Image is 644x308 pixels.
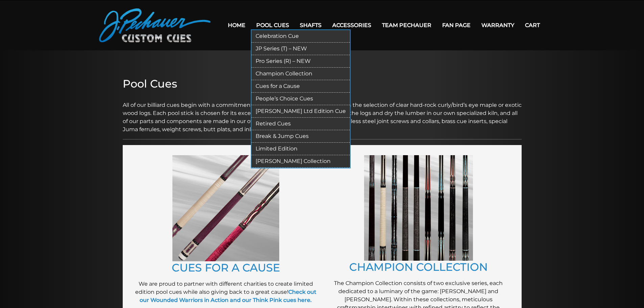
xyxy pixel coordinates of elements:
a: Champion Collection [252,68,350,80]
a: Celebration Cue [252,30,350,43]
a: Retired Cues [252,118,350,130]
a: Break & Jump Cues [252,130,350,143]
a: Team Pechauer [377,17,437,34]
p: All of our billiard cues begin with a commitment to total quality control, starting with the sele... [123,93,522,134]
a: Accessories [327,17,377,34]
a: Check out our Wounded Warriors in Action and our Think Pink cues here. [140,289,316,303]
a: Fan Page [437,17,476,34]
p: We are proud to partner with different charities to create limited edition pool cues while also g... [133,280,319,304]
a: Cues for a Cause [252,80,350,93]
a: Limited Edition [252,143,350,155]
a: [PERSON_NAME] Ltd Edition Cue [252,105,350,118]
h2: Pool Cues [123,77,522,90]
a: [PERSON_NAME] Collection [252,155,350,168]
a: People’s Choice Cues [252,93,350,105]
a: Warranty [476,17,520,34]
img: Pechauer Custom Cues [99,8,211,42]
a: Pro Series (R) – NEW [252,55,350,68]
a: JP Series (T) – NEW [252,43,350,55]
a: Home [222,17,251,34]
a: Cart [520,17,545,34]
a: CHAMPION COLLECTION [349,260,488,274]
a: Pool Cues [251,17,294,34]
a: Shafts [294,17,327,34]
a: CUES FOR A CAUSE [172,261,280,274]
